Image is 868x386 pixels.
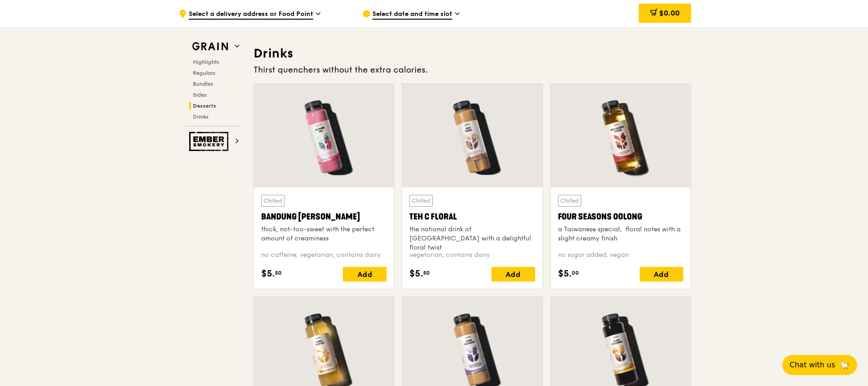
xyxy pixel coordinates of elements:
span: Select date and time slot [372,10,452,20]
div: Chilled [261,195,284,207]
div: thick, not-too-sweet with the perfect amount of creaminess [261,225,387,243]
span: $5. [409,267,423,281]
div: Chilled [558,195,581,207]
span: Drinks [193,114,208,120]
span: $5. [558,267,572,281]
span: Regulars [193,70,215,76]
span: 🦙 [839,360,850,370]
div: Four Seasons Oolong [558,210,683,223]
div: Bandung [PERSON_NAME] [261,210,387,223]
div: Add [491,267,535,282]
span: 50 [423,269,430,276]
span: Desserts [193,103,216,109]
div: Chilled [409,195,433,207]
h3: Drinks [253,45,691,62]
img: Ember Smokery web logo [189,132,231,151]
span: 00 [572,269,579,276]
span: 50 [275,269,282,276]
div: no sugar added, vegan [558,250,683,260]
div: no caffeine, vegetarian, contains dairy [261,250,387,260]
div: the national drink of [GEOGRAPHIC_DATA] with a delightful floral twist [409,225,535,252]
span: Highlights [193,59,219,65]
span: $5. [261,267,275,281]
div: Teh C Floral [409,210,535,223]
button: Chat with us🦙 [782,355,857,375]
span: $0.00 [659,9,680,17]
span: Sides [193,92,207,98]
span: Chat with us [790,360,835,370]
div: vegetarian, contains dairy [409,250,535,260]
div: Add [640,267,683,282]
span: Select a delivery address or Food Point [189,10,313,20]
div: a Taiwanese special, floral notes with a slight creamy finish [558,225,683,243]
div: Thirst quenchers without the extra calories. [253,63,691,76]
span: Bundles [193,81,213,87]
div: Add [343,267,387,282]
img: Grain web logo [189,38,231,55]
